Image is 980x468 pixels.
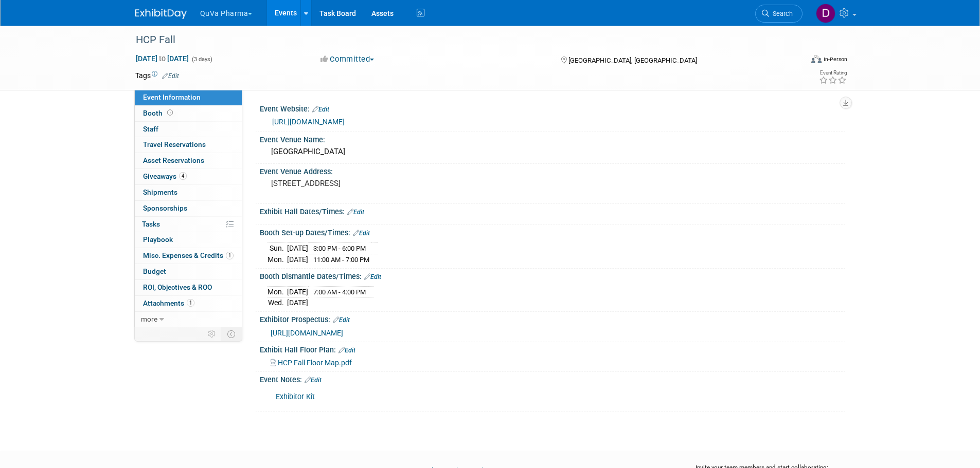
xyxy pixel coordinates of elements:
span: 1 [226,252,234,259]
span: (3 days) [191,56,212,63]
a: HCP Fall Floor Map.pdf [271,359,352,367]
span: more [141,315,157,323]
a: Booth [135,106,242,121]
span: Shipments [143,188,177,196]
a: [URL][DOMAIN_NAME] [271,329,343,337]
span: Budget [143,267,166,275]
td: [DATE] [287,242,308,254]
td: Tags [135,70,179,81]
span: [DATE] [DATE] [135,54,189,63]
span: Sponsorships [143,204,187,212]
span: Search [769,10,793,17]
td: Sun. [268,242,287,254]
a: Shipments [135,185,242,200]
div: [GEOGRAPHIC_DATA] [268,144,838,160]
div: Event Notes: [260,372,845,385]
div: Event Website: [260,101,845,115]
span: to [157,54,167,63]
pre: [STREET_ADDRESS] [271,179,492,188]
div: Event Venue Address: [260,164,845,177]
span: Booth not reserved yet [165,109,175,117]
td: Mon. [268,286,287,297]
div: Exhibitor Prospectus: [260,312,845,325]
td: Wed. [268,297,287,308]
span: Event Information [143,93,201,101]
div: Booth Dismantle Dates/Times: [260,269,845,282]
span: 4 [179,172,187,180]
a: Edit [333,316,350,324]
span: Asset Reservations [143,156,204,164]
div: In-Person [823,55,847,63]
td: [DATE] [287,286,308,297]
a: Event Information [135,90,242,105]
div: Event Format [742,53,848,69]
a: Edit [364,273,381,280]
img: ExhibitDay [135,9,187,19]
div: Exhibit Hall Dates/Times: [260,204,845,217]
span: ROI, Objectives & ROO [143,283,212,291]
div: HCP Fall [132,31,787,49]
span: 3:00 PM - 6:00 PM [313,245,366,252]
a: Attachments1 [135,296,242,311]
div: Event Rating [819,70,847,76]
a: Travel Reservations [135,137,242,153]
img: Format-Inperson.png [811,55,822,63]
a: Edit [353,230,370,237]
a: Giveaways4 [135,169,242,184]
td: Mon. [268,254,287,265]
div: Event Venue Name: [260,132,845,145]
span: 11:00 AM - 7:00 PM [313,256,369,264]
button: Committed [317,54,378,65]
span: Misc. Expenses & Credits [143,251,234,259]
td: Personalize Event Tab Strip [203,327,221,341]
div: Exhibit Hall Floor Plan: [260,342,845,355]
a: Asset Reservations [135,153,242,169]
a: Budget [135,264,242,279]
a: Search [755,5,803,23]
span: Giveaways [143,172,187,180]
a: Staff [135,122,242,137]
span: Staff [143,125,158,133]
td: [DATE] [287,254,308,265]
a: Edit [305,377,322,384]
td: Toggle Event Tabs [221,327,242,341]
a: Edit [312,106,329,113]
a: ROI, Objectives & ROO [135,280,242,295]
a: [URL][DOMAIN_NAME] [272,118,345,126]
a: Misc. Expenses & Credits1 [135,248,242,264]
a: more [135,312,242,327]
a: Edit [338,347,355,354]
a: Exhibitor Kit [276,392,315,401]
span: 7:00 AM - 4:00 PM [313,288,366,296]
a: Playbook [135,232,242,248]
a: Tasks [135,217,242,232]
span: Travel Reservations [143,140,206,148]
div: Booth Set-up Dates/Times: [260,225,845,238]
span: Attachments [143,299,194,307]
span: [GEOGRAPHIC_DATA], [GEOGRAPHIC_DATA] [568,57,697,64]
span: Playbook [143,235,173,244]
span: Tasks [142,220,160,228]
a: Edit [162,72,179,80]
span: 1 [187,299,194,307]
span: Booth [143,109,175,117]
a: Edit [347,209,364,216]
span: HCP Fall Floor Map.pdf [278,359,352,367]
td: [DATE] [287,297,308,308]
a: Sponsorships [135,201,242,216]
img: Danielle Mitchell [816,4,835,23]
